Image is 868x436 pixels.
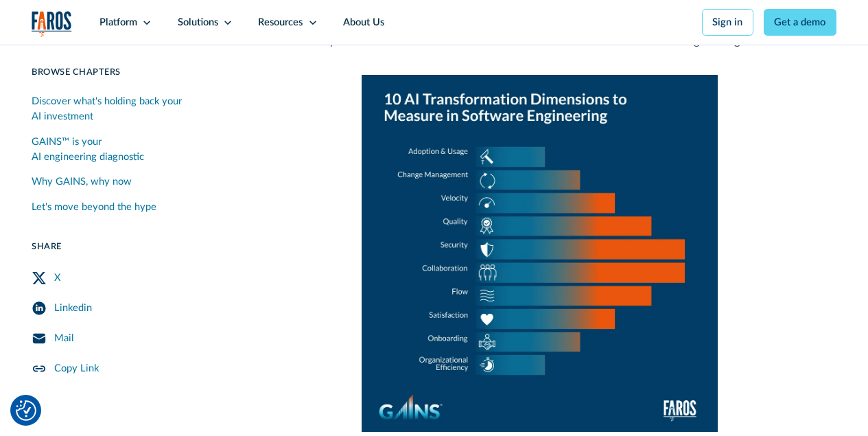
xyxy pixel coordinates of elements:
a: Copy Link [32,354,213,384]
div: X [54,271,61,286]
a: Discover what's holding back your AI investment [32,89,213,129]
a: Twitter Share [32,263,213,293]
div: Let's move beyond the hype [32,199,156,214]
div: Share [32,240,213,253]
img: Revisit consent button [16,400,36,421]
div: Why GAINS, why now [32,174,132,190]
img: 10 AI transformation dimensions for software engineering measured by GAINS™ [362,75,718,431]
div: Discover what's holding back your AI investment [32,94,213,124]
a: Sign in [702,9,753,36]
div: Copy Link [54,361,99,376]
a: Get a demo [764,9,836,36]
div: GAINS™ is your AI engineering diagnostic [32,134,213,164]
button: Cookie Settings [16,400,36,421]
a: Why GAINS, why now [32,169,213,194]
a: LinkedIn Share [32,293,213,323]
a: Let's move beyond the hype [32,194,213,220]
div: Mail [54,331,73,346]
div: Linkedin [54,301,92,316]
div: Platform [99,15,137,30]
a: Mail Share [32,323,213,354]
a: GAINS™ is your AI engineering diagnostic [32,129,213,170]
div: Resources [258,15,303,30]
img: Logo of the analytics and reporting company Faros. [32,11,72,37]
div: Solutions [178,15,218,30]
a: home [32,11,72,37]
div: Browse Chapters [32,65,213,78]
